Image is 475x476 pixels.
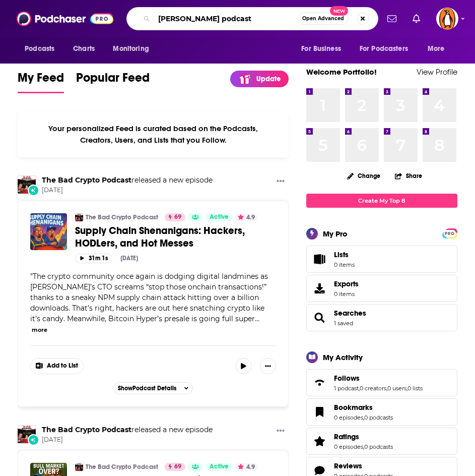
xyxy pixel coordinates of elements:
a: 0 podcasts [364,414,393,421]
button: open menu [106,39,162,58]
div: Search podcasts, credits, & more... [126,7,378,30]
button: Show More Button [273,425,289,438]
a: The Bad Crypto Podcast [42,425,131,434]
a: Active [206,213,233,221]
h3: released a new episode [42,175,213,185]
img: Supply Chain Shenanigans: Hackers, HODLers, and Hot Messes [30,213,67,250]
a: 0 lists [408,385,423,392]
span: Exports [334,279,359,288]
img: The Bad Crypto Podcast [75,213,83,221]
span: Show Podcast Details [118,385,176,392]
a: Exports [306,275,457,302]
a: 69 [165,463,185,471]
a: 0 creators [360,385,386,392]
span: Logged in as penguin_portfolio [436,8,458,30]
a: 0 episodes [334,414,363,421]
button: 4.9 [235,213,258,221]
span: , [359,385,360,392]
span: 0 items [334,290,359,297]
button: Change [341,169,386,182]
img: The Bad Crypto Podcast [18,425,36,443]
a: Ratings [310,434,330,448]
a: Bookmarks [310,405,330,419]
span: 0 items [334,261,355,268]
a: My Feed [18,70,64,93]
a: Lists [306,246,457,273]
span: , [386,385,387,392]
span: For Business [301,42,341,56]
span: [DATE] [42,186,213,195]
a: Update [230,71,289,87]
a: 1 saved [334,320,353,327]
a: Create My Top 8 [306,194,457,207]
span: , [363,414,364,421]
a: Supply Chain Shenanigans: Hackers, HODLers, and Hot Messes [75,224,276,250]
div: Your personalized Feed is curated based on the Podcasts, Creators, Users, and Lists that you Follow. [18,111,289,157]
button: more [32,326,47,334]
button: Show profile menu [436,8,458,30]
a: 69 [165,213,185,221]
span: Lists [334,250,355,259]
a: Follows [334,374,423,383]
div: My Activity [323,352,363,362]
button: open menu [421,39,457,58]
span: Supply Chain Shenanigans: Hackers, HODLers, and Hot Messes [75,224,245,250]
button: open menu [294,39,354,58]
button: ShowPodcast Details [113,382,193,394]
a: Active [206,463,233,471]
button: 4.9 [235,463,258,471]
div: My Pro [323,229,348,239]
a: Popular Feed [76,70,150,93]
button: Show More Button [273,175,289,188]
span: , [363,443,364,450]
span: Active [210,212,229,222]
span: Podcasts [25,42,54,56]
span: Charts [73,42,95,56]
span: Lists [310,252,330,266]
a: 0 episodes [334,443,363,450]
a: The Bad Crypto Podcast [18,175,36,194]
img: Podchaser - Follow, Share and Rate Podcasts [17,9,113,28]
div: New Episode [28,185,39,196]
button: Show More Button [31,359,83,374]
a: The Bad Crypto Podcast [86,213,158,221]
a: Welcome Portfolio! [306,67,377,77]
span: For Podcasters [360,42,408,56]
span: Popular Feed [76,70,150,91]
a: Bookmarks [334,403,393,412]
span: New [330,6,348,16]
span: , [406,385,408,392]
span: Bookmarks [306,398,457,426]
div: New Episode [28,434,39,445]
a: View Profile [417,67,457,77]
span: Active [210,462,229,472]
a: The Bad Crypto Podcast [86,463,158,471]
span: My Feed [18,70,64,91]
a: Searches [334,309,366,318]
img: User Profile [436,8,458,30]
a: 0 podcasts [364,443,393,450]
a: 0 users [387,385,406,392]
h3: released a new episode [42,425,213,435]
a: Charts [66,39,101,58]
img: The Bad Crypto Podcast [75,463,83,471]
button: open menu [18,39,67,58]
a: Reviews [334,461,393,470]
a: Ratings [334,432,393,441]
span: PRO [444,230,456,237]
button: 31m 1s [75,254,112,263]
span: Ratings [306,428,457,455]
span: Ratings [334,432,359,441]
p: Update [256,75,281,83]
span: Follows [334,374,360,383]
span: 69 [174,462,181,472]
span: ... [255,314,259,323]
button: open menu [353,39,423,58]
span: Bookmarks [334,403,373,412]
span: Searches [306,304,457,331]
